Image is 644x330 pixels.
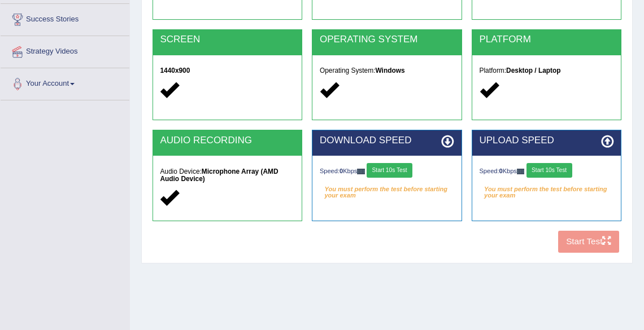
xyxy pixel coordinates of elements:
[499,168,503,174] strong: 0
[320,163,454,180] div: Speed: Kbps
[340,168,343,174] strong: 0
[320,34,454,45] h2: OPERATING SYSTEM
[375,67,404,74] strong: Windows
[160,168,278,183] strong: Microphone Array (AMD Audio Device)
[526,163,572,178] button: Start 10s Test
[160,34,294,45] h2: SCREEN
[1,36,129,64] a: Strategy Videos
[1,4,129,32] a: Success Stories
[320,182,454,197] em: You must perform the test before starting your exam
[517,169,525,174] img: ajax-loader-fb-connection.gif
[357,169,365,174] img: ajax-loader-fb-connection.gif
[506,67,560,74] strong: Desktop / Laptop
[480,163,614,180] div: Speed: Kbps
[160,135,294,146] h2: AUDIO RECORDING
[480,67,614,74] h5: Platform:
[480,34,614,45] h2: PLATFORM
[320,67,454,74] h5: Operating System:
[480,135,614,146] h2: UPLOAD SPEED
[480,182,614,197] em: You must perform the test before starting your exam
[320,135,454,146] h2: DOWNLOAD SPEED
[1,68,129,96] a: Your Account
[367,163,412,178] button: Start 10s Test
[160,67,190,74] strong: 1440x900
[160,168,294,183] h5: Audio Device:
